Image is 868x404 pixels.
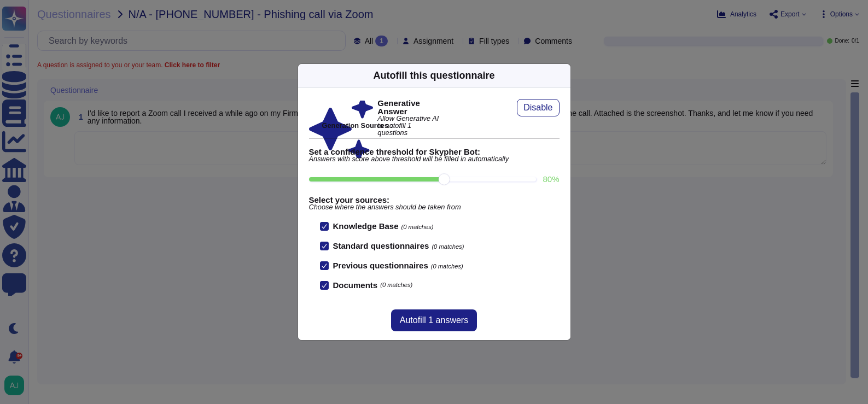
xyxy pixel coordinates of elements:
b: Generation Sources : [322,121,393,130]
button: Disable [517,99,559,116]
b: Select your sources: [309,196,560,204]
span: (0 matches) [401,224,434,230]
b: Set a confidence threshold for Skypher Bot: [309,148,560,156]
b: Generative Answer [377,99,442,115]
span: Allow Generative AI to autofill 1 questions [377,115,442,136]
b: Documents [333,281,378,289]
div: Autofill this questionnaire [373,68,494,83]
span: Autofill 1 answers [400,316,468,325]
b: Previous questionnaires [333,261,428,270]
span: Answers with score above threshold will be filled in automatically [309,156,560,163]
button: Autofill 1 answers [391,309,477,331]
span: Disable [523,103,552,112]
span: (0 matches) [380,282,412,288]
span: Choose where the answers should be taken from [309,204,560,211]
b: Knowledge Base [333,221,399,231]
b: Standard questionnaires [333,241,429,250]
label: 80 % [543,175,559,183]
span: (0 matches) [431,263,463,270]
span: (0 matches) [432,243,464,250]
